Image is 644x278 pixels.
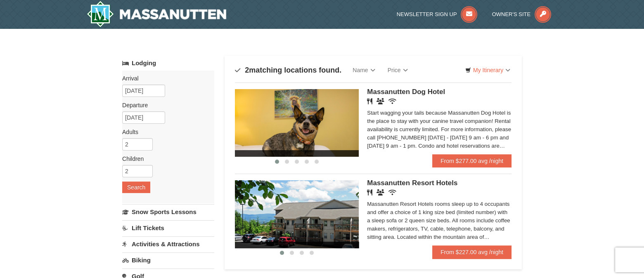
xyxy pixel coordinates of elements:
[122,128,208,136] label: Adults
[492,11,531,17] span: Owner's Site
[367,179,457,187] span: Massanutten Resort Hotels
[367,98,372,104] i: Restaurant
[235,66,341,74] h4: matching locations found.
[460,64,516,76] a: My Itinerary
[432,154,511,167] a: From $277.00 avg /night
[432,245,511,259] a: From $227.00 avg /night
[122,155,208,163] label: Children
[245,66,249,74] span: 2
[122,220,214,236] a: Lift Tickets
[367,189,372,196] i: Restaurant
[122,181,150,193] button: Search
[492,11,552,17] a: Owner's Site
[122,74,208,82] label: Arrival
[87,1,226,27] img: Massanutten Resort Logo
[388,189,396,196] i: Wireless Internet (free)
[376,189,384,196] i: Banquet Facilities
[376,98,384,104] i: Banquet Facilities
[122,236,214,252] a: Activities & Attractions
[367,109,511,150] div: Start wagging your tails because Massanutten Dog Hotel is the place to stay with your canine trav...
[367,88,445,96] span: Massanutten Dog Hotel
[346,62,381,78] a: Name
[122,56,214,71] a: Lodging
[381,62,414,78] a: Price
[122,204,214,219] a: Snow Sports Lessons
[367,200,511,241] div: Massanutten Resort Hotels rooms sleep up to 4 occupants and offer a choice of 1 king size bed (li...
[388,98,396,104] i: Wireless Internet (free)
[87,1,226,27] a: Massanutten Resort
[397,11,478,17] a: Newsletter Sign Up
[122,101,208,109] label: Departure
[122,252,214,268] a: Biking
[397,11,457,17] span: Newsletter Sign Up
